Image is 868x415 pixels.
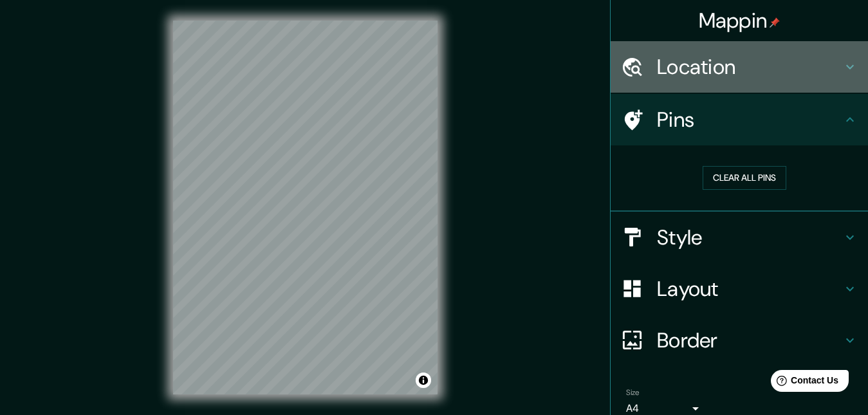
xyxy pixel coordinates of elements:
[753,365,854,401] iframe: Help widget launcher
[703,166,786,190] button: Clear all pins
[611,315,868,366] div: Border
[657,276,842,302] h4: Layout
[657,225,842,250] h4: Style
[611,94,868,145] div: Pins
[657,54,842,80] h4: Location
[611,41,868,93] div: Location
[770,17,780,28] img: pin-icon.png
[657,327,842,353] h4: Border
[416,373,431,388] button: Toggle attribution
[626,387,640,398] label: Size
[173,21,438,394] canvas: Map
[611,212,868,263] div: Style
[611,263,868,315] div: Layout
[657,107,842,133] h4: Pins
[699,8,780,33] h4: Mappin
